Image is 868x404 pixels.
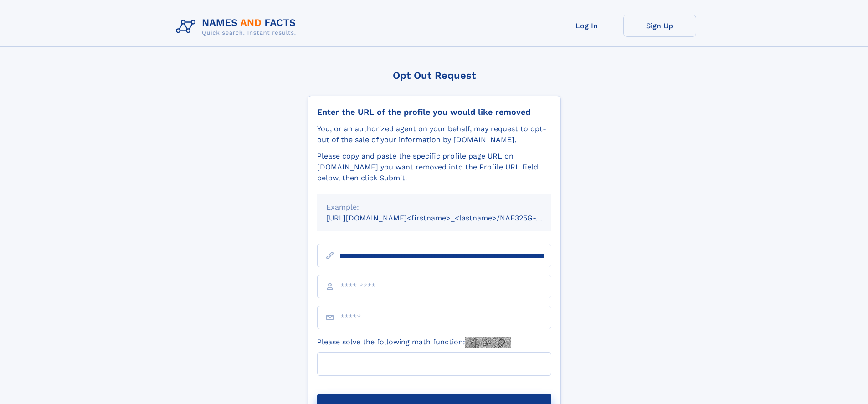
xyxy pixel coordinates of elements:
[623,15,696,37] a: Sign Up
[317,107,551,117] div: Enter the URL of the profile you would like removed
[308,70,561,81] div: Opt Out Request
[550,15,623,37] a: Log In
[317,123,551,145] div: You, or an authorized agent on your behalf, may request to opt-out of the sale of your informatio...
[172,15,303,39] img: Logo Names and Facts
[326,202,542,213] div: Example:
[326,214,569,222] small: [URL][DOMAIN_NAME]<firstname>_<lastname>/NAF325G-xxxxxxxx
[317,337,511,348] label: Please solve the following math function:
[317,151,551,184] div: Please copy and paste the specific profile page URL on [DOMAIN_NAME] you want removed into the Pr...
